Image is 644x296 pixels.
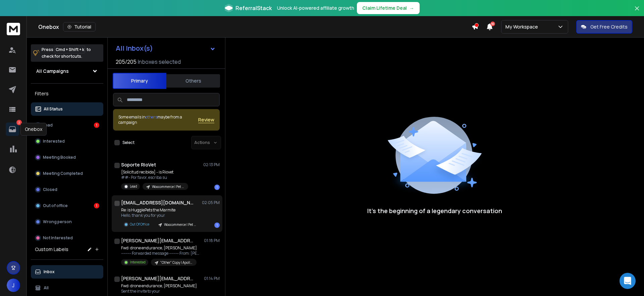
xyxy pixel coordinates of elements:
[130,184,137,189] p: Lead
[214,185,220,190] div: 1
[121,251,202,256] p: ---------- Forwarded message --------- From: [PERSON_NAME]
[357,2,420,14] button: Claim Lifetime Deal→
[121,207,200,213] p: Re: is HugglePets the Marmite
[7,279,20,292] button: J
[43,139,65,144] p: Interested
[122,140,135,145] label: Select
[160,260,193,265] p: "Other" Copy | Apollo (drone, uav) | Decision makers | [DATE]
[20,123,47,136] div: Onebox
[164,222,196,227] p: Woocommerce | Pet Food & Supplies | [GEOGRAPHIC_DATA] | [PERSON_NAME]'s unhinged, Erki v2 | [DATE]
[110,42,221,55] button: All Inbox(s)
[152,184,184,189] p: Woocommerce | Pet Food & Supplies | [GEOGRAPHIC_DATA] | [PERSON_NAME]'s unhinged, Erki v2 | [DATE]
[113,73,166,89] button: Primary
[130,222,149,227] p: Out Of Office
[410,5,414,11] span: →
[121,245,202,251] p: Fwd: drone endurance, [PERSON_NAME]
[6,122,19,136] a: 2
[42,46,91,60] p: Press to check for shortcuts.
[36,68,69,75] h1: All Campaigns
[214,223,220,228] div: 1
[31,265,103,279] button: Inbox
[31,64,103,78] button: All Campaigns
[166,73,220,88] button: Others
[31,281,103,295] button: All
[620,273,636,289] div: Open Intercom Messenger
[121,169,188,175] p: [Solicitud recibida] - is Riovet
[146,114,157,120] span: others
[44,285,49,291] p: All
[43,187,57,192] p: Closed
[38,22,472,32] div: Onebox
[198,116,214,123] button: Review
[138,58,181,66] h3: Inboxes selected
[43,219,72,225] p: Wrong person
[116,58,137,66] span: 205 / 205
[633,4,641,20] button: Close banner
[31,118,103,132] button: Lead1
[121,275,195,282] h1: [PERSON_NAME][EMAIL_ADDRESS][DOMAIN_NAME]
[235,4,272,12] span: ReferralStack
[204,238,220,243] p: 01:18 PM
[16,120,22,125] p: 2
[121,175,188,180] p: ##- Por favor, escriba su
[94,203,99,208] div: 1
[31,199,103,212] button: Out of office1
[44,106,63,112] p: All Status
[43,235,73,241] p: Not Interested
[35,246,68,253] h3: Custom Labels
[121,199,195,206] h1: [EMAIL_ADDRESS][DOMAIN_NAME]
[43,122,53,128] p: Lead
[505,23,541,30] p: My Workspace
[43,171,83,176] p: Meeting Completed
[367,206,502,215] p: It’s the beginning of a legendary conversation
[130,260,146,265] p: Interested
[43,155,76,160] p: Meeting Booked
[31,183,103,196] button: Closed
[204,276,220,281] p: 01:14 PM
[277,5,354,11] p: Unlock AI-powered affiliate growth
[121,283,197,289] p: Fwd: drone endurance, [PERSON_NAME]
[63,22,96,32] button: Tutorial
[94,122,99,128] div: 1
[44,269,55,275] p: Inbox
[31,102,103,116] button: All Status
[55,46,85,53] span: Cmd + Shift + k
[116,45,153,52] h1: All Inbox(s)
[121,237,195,244] h1: [PERSON_NAME][EMAIL_ADDRESS][DOMAIN_NAME]
[202,200,220,205] p: 02:05 PM
[121,161,156,168] h1: Soporte RioVet
[31,135,103,148] button: Interested
[576,20,632,34] button: Get Free Credits
[31,89,103,98] h3: Filters
[203,162,220,167] p: 02:13 PM
[31,151,103,164] button: Meeting Booked
[118,114,198,125] div: Some emails in maybe from a campaign
[31,215,103,229] button: Wrong person
[121,213,200,218] p: Hello, thank you for your
[31,167,103,180] button: Meeting Completed
[590,23,628,30] p: Get Free Credits
[121,289,197,294] p: Sent the invite to your
[43,203,68,208] p: Out of office
[490,21,495,26] span: 50
[31,231,103,245] button: Not Interested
